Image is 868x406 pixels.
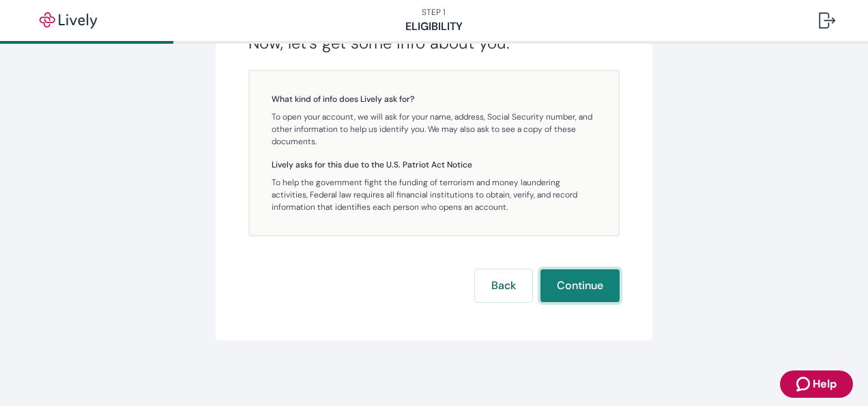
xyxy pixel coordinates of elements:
[30,12,106,29] img: Lively
[272,93,596,105] h5: What kind of info does Lively ask for?
[780,370,853,398] button: Zendesk support iconHelp
[540,269,620,302] button: Continue
[272,176,596,213] p: To help the government fight the funding of terrorism and money laundering activities, Federal la...
[475,269,532,302] button: Back
[272,111,596,148] p: To open your account, we will ask for your name, address, Social Security number, and other infor...
[813,376,837,392] span: Help
[248,33,620,53] h3: Now, let's get some info about you.
[272,159,596,171] h5: Lively asks for this due to the U.S. Patriot Act Notice
[796,376,813,392] svg: Zendesk support icon
[808,4,846,37] button: Log out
